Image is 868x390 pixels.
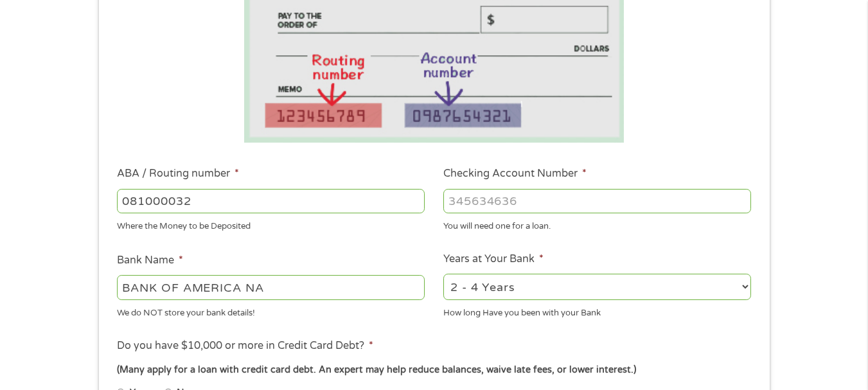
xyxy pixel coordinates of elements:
[443,302,751,319] div: How long Have you been with your Bank
[117,167,239,181] label: ABA / Routing number
[117,363,750,377] div: (Many apply for a loan with credit card debt. An expert may help reduce balances, waive late fees...
[117,216,425,233] div: Where the Money to be Deposited
[443,167,587,181] label: Checking Account Number
[443,253,544,266] label: Years at Your Bank
[443,216,751,233] div: You will need one for a loan.
[117,339,373,353] label: Do you have $10,000 or more in Credit Card Debt?
[117,302,425,319] div: We do NOT store your bank details!
[443,189,751,213] input: 345634636
[117,254,183,267] label: Bank Name
[117,189,425,213] input: 263177916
